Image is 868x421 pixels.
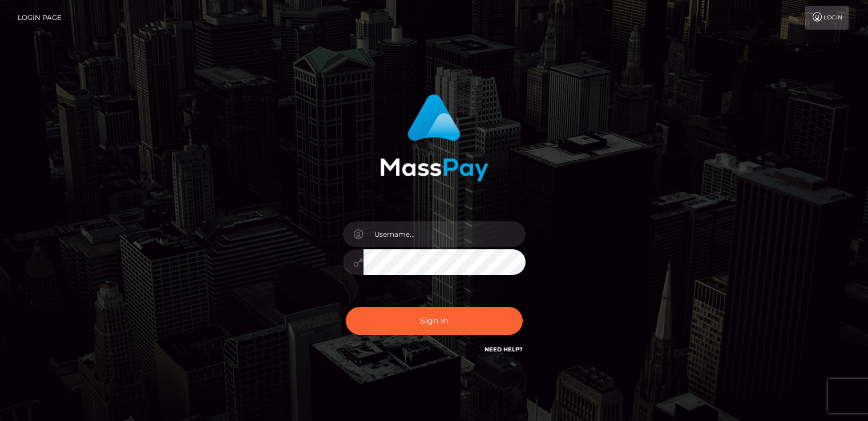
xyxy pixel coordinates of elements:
input: Username... [364,221,526,247]
a: Need Help? [485,346,523,353]
img: MassPay Login [380,94,488,181]
a: Login Page [18,6,62,30]
a: Login [805,6,849,30]
button: Sign in [346,307,523,335]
